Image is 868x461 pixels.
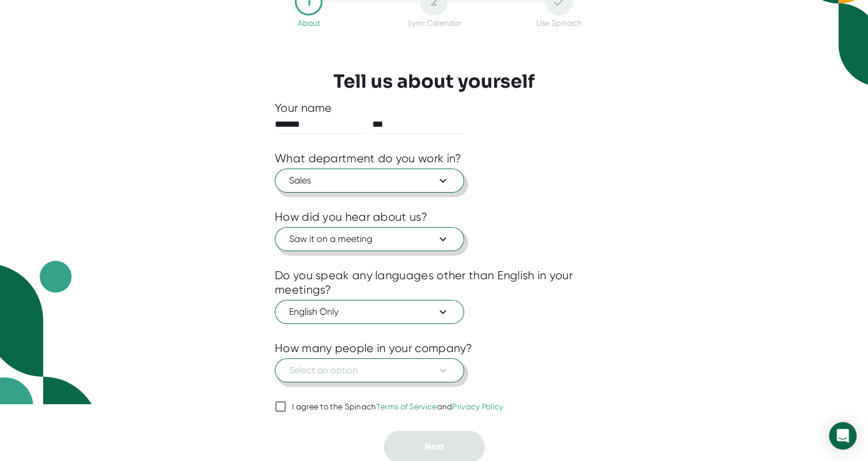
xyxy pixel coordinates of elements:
div: I agree to the Spinach and [292,402,504,412]
div: Do you speak any languages other than English in your meetings? [275,268,593,297]
button: English Only [275,300,464,324]
button: Saw it on a meeting [275,227,464,251]
span: English Only [289,305,450,319]
div: What department do you work in? [275,151,461,166]
div: About [298,18,320,28]
span: Select an option [289,364,450,377]
span: Next [425,441,444,452]
button: Select an option [275,358,464,382]
div: How many people in your company? [275,341,473,355]
div: Your name [275,101,593,115]
span: Sales [289,174,450,187]
div: Open Intercom Messenger [829,422,857,450]
div: Use Spinach [536,18,582,28]
button: Sales [275,169,464,193]
a: Terms of Service [376,402,437,411]
div: How did you hear about us? [275,210,427,224]
h3: Tell us about yourself [333,71,535,92]
a: Privacy Policy [452,402,503,411]
div: Sync Calendar [407,18,461,28]
span: Saw it on a meeting [289,232,450,246]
